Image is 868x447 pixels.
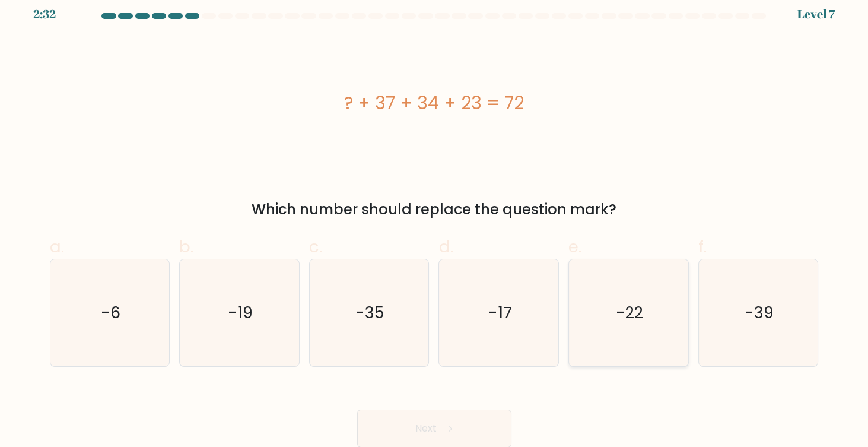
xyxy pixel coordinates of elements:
span: a. [50,235,64,258]
text: -39 [745,302,774,324]
text: -19 [228,302,253,324]
div: 2:32 [33,5,56,23]
text: -22 [616,302,643,324]
text: -17 [488,302,512,324]
div: ? + 37 + 34 + 23 = 72 [50,90,819,116]
span: e. [568,235,581,258]
div: Which number should replace the question mark? [57,199,812,220]
text: -6 [101,302,120,324]
text: -35 [355,302,384,324]
span: d. [438,235,453,258]
span: f. [698,235,707,258]
span: c. [309,235,322,258]
span: b. [179,235,193,258]
div: Level 7 [797,5,835,23]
